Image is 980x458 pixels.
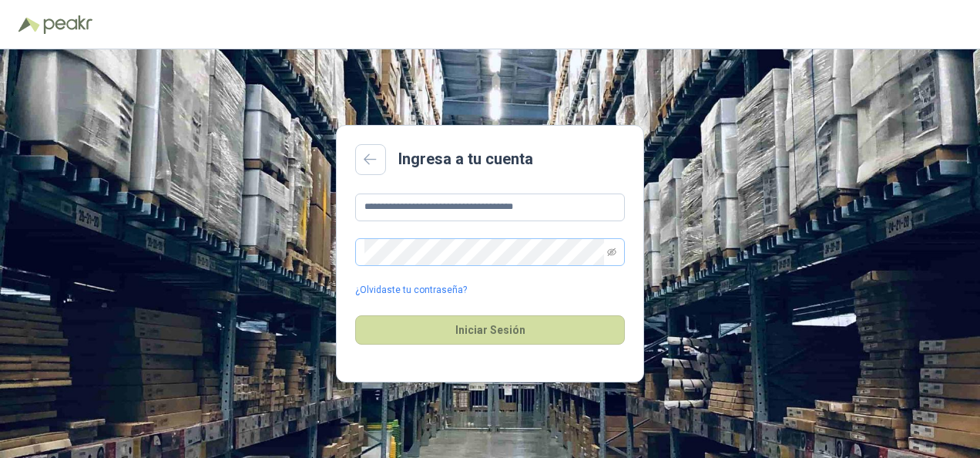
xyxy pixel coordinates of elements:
[607,248,616,257] span: eye-invisible
[355,315,625,345] button: Iniciar Sesión
[43,15,92,34] img: Peakr
[398,147,533,171] h2: Ingresa a tu cuenta
[355,283,467,298] a: ¿Olvidaste tu contraseña?
[18,17,40,32] img: Logo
